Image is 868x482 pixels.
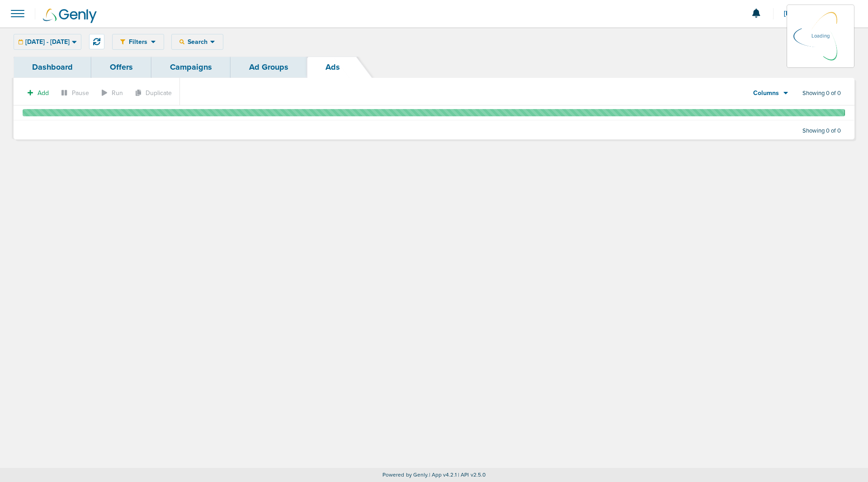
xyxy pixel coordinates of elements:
a: Offers [91,57,151,78]
a: Campaigns [151,57,231,78]
span: [PERSON_NAME] [784,10,840,17]
a: Ad Groups [231,57,307,78]
span: | API v2.5.0 [458,472,486,478]
span: Showing 0 of 0 [802,127,841,135]
button: Add [23,86,54,100]
img: Genly [43,9,97,23]
p: Loading [811,31,830,42]
span: Add [38,89,49,97]
a: Dashboard [14,57,91,78]
span: Showing 0 of 0 [802,90,841,97]
span: | App v4.2.1 [429,472,457,478]
a: Ads [307,57,359,78]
